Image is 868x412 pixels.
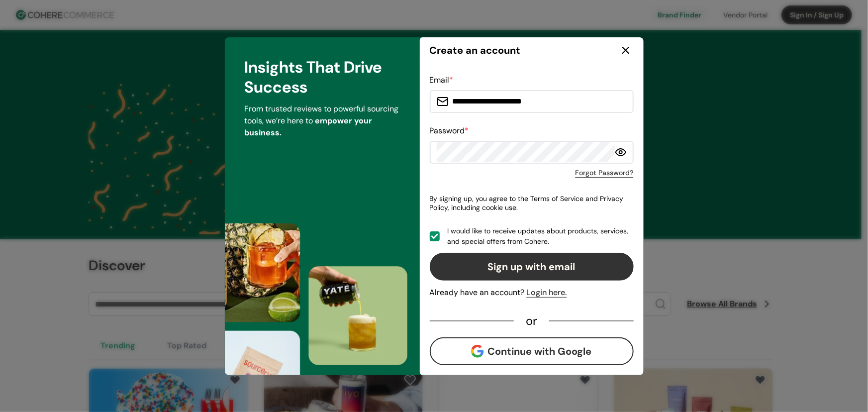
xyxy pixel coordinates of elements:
[430,253,634,281] button: Sign up with email
[430,43,521,58] h2: Create an account
[430,75,454,85] label: Email
[527,287,567,299] div: Login here.
[245,115,373,138] span: empower your business.
[245,103,400,139] p: From trusted reviews to powerful sourcing tools, we’re here to
[576,168,634,178] a: Forgot Password?
[514,316,549,325] div: or
[245,57,400,97] h3: Insights That Drive Success
[430,190,634,216] p: By signing up, you agree to the Terms of Service and Privacy Policy, including cookie use.
[430,337,634,365] button: Continue with Google
[430,287,634,299] div: Already have an account?
[430,125,469,136] label: Password
[448,226,634,247] span: I would like to receive updates about products, services, and special offers from Cohere.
